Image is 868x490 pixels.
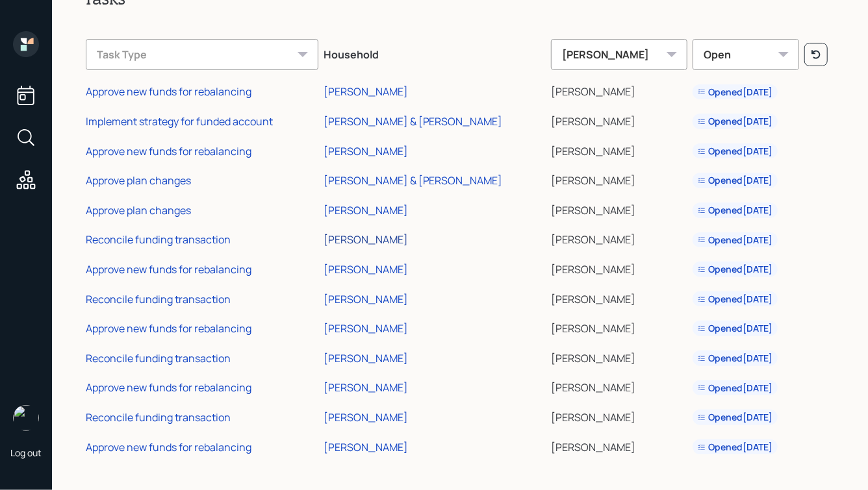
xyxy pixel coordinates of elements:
td: [PERSON_NAME] [548,252,689,282]
td: [PERSON_NAME] [548,134,689,164]
div: Opened [DATE] [698,263,772,276]
div: Opened [DATE] [698,204,772,217]
div: Implement strategy for funded account [86,114,273,129]
td: [PERSON_NAME] [548,430,689,460]
div: [PERSON_NAME] [324,144,408,158]
td: [PERSON_NAME] [548,371,689,401]
div: Approve plan changes [86,173,191,188]
th: Household [321,30,549,75]
td: [PERSON_NAME] [548,223,689,253]
div: [PERSON_NAME] [324,380,408,395]
div: [PERSON_NAME] & [PERSON_NAME] [324,173,503,188]
div: Opened [DATE] [698,322,772,335]
div: [PERSON_NAME] [324,410,408,424]
td: [PERSON_NAME] [548,104,689,134]
td: [PERSON_NAME] [548,164,689,193]
div: Opened [DATE] [698,234,772,247]
div: Opened [DATE] [698,145,772,158]
div: [PERSON_NAME] [324,262,408,276]
div: Opened [DATE] [698,352,772,365]
div: Approve new funds for rebalancing [86,144,251,158]
div: Opened [DATE] [698,411,772,424]
div: Approve new funds for rebalancing [86,440,251,454]
td: [PERSON_NAME] [548,282,689,312]
div: Opened [DATE] [698,174,772,187]
div: Approve new funds for rebalancing [86,321,251,336]
div: Reconcile funding transaction [86,351,231,365]
div: [PERSON_NAME] [324,203,408,217]
div: [PERSON_NAME] [551,39,687,70]
div: [PERSON_NAME] [324,232,408,247]
div: Log out [10,447,42,459]
div: [PERSON_NAME] [324,321,408,336]
td: [PERSON_NAME] [548,400,689,430]
div: [PERSON_NAME] [324,351,408,365]
div: Approve new funds for rebalancing [86,380,251,395]
div: Approve new funds for rebalancing [86,84,251,99]
div: [PERSON_NAME] [324,440,408,454]
div: Reconcile funding transaction [86,410,231,424]
div: Reconcile funding transaction [86,292,231,306]
div: [PERSON_NAME] [324,292,408,306]
div: [PERSON_NAME] [324,84,408,99]
img: hunter_neumayer.jpg [13,405,39,431]
div: Opened [DATE] [698,293,772,306]
div: Approve plan changes [86,203,191,217]
div: Opened [DATE] [698,86,772,99]
td: [PERSON_NAME] [548,193,689,223]
div: [PERSON_NAME] & [PERSON_NAME] [324,114,503,129]
div: Opened [DATE] [698,441,772,454]
div: Open [693,39,799,70]
div: Opened [DATE] [698,115,772,128]
td: [PERSON_NAME] [548,75,689,105]
div: Reconcile funding transaction [86,232,231,247]
div: Opened [DATE] [698,382,772,395]
td: [PERSON_NAME] [548,312,689,341]
div: Approve new funds for rebalancing [86,262,251,276]
div: Task Type [86,39,318,70]
td: [PERSON_NAME] [548,341,689,371]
